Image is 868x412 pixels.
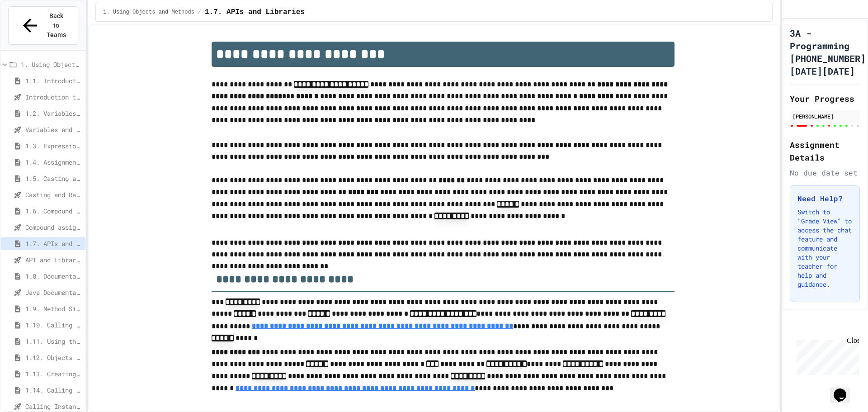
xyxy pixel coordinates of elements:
span: Calling Instance Methods - Topic 1.14 [25,402,82,411]
span: Java Documentation with Comments - Topic 1.8 [25,288,82,297]
span: 1.12. Objects - Instances of Classes [25,353,82,362]
h3: Need Help? [797,193,852,204]
span: Casting and Ranges of variables - Quiz [25,190,82,199]
span: 1.11. Using the Math Class [25,336,82,346]
span: 1.4. Assignment and Input [25,157,82,167]
span: / [198,9,201,16]
h1: 3A - Programming [PHONE_NUMBER][DATE][DATE] [790,27,866,77]
iframe: chat widget [830,376,859,403]
span: 1.13. Creating and Initializing Objects: Constructors [25,369,82,379]
span: API and Libraries - Topic 1.7 [25,255,82,265]
span: 1.1. Introduction to Algorithms, Programming, and Compilers [25,76,82,85]
span: 1.3. Expressions and Output [New] [25,141,82,151]
span: 1.2. Variables and Data Types [25,109,82,118]
span: 1.9. Method Signatures [25,304,82,313]
span: 1.6. Compound Assignment Operators [25,206,82,216]
span: Compound assignment operators - Quiz [25,223,82,232]
h2: Your Progress [790,92,860,105]
p: Switch to "Grade View" to access the chat feature and communicate with your teacher for help and ... [797,208,852,289]
span: Variables and Data Types - Quiz [25,125,82,134]
span: Introduction to Algorithms, Programming, and Compilers [25,92,82,102]
span: Back to Teams [46,11,67,40]
h2: Assignment Details [790,138,860,164]
div: No due date set [790,167,860,178]
div: Chat with us now!Close [4,4,62,57]
span: 1.8. Documentation with Comments and Preconditions [25,271,82,281]
span: 1.14. Calling Instance Methods [25,385,82,395]
span: 1.5. Casting and Ranges of Values [25,174,82,183]
span: 1.7. APIs and Libraries [205,7,305,18]
iframe: chat widget [793,336,859,375]
span: 1. Using Objects and Methods [21,60,82,69]
span: 1.10. Calling Class Methods [25,320,82,330]
div: [PERSON_NAME] [793,112,857,120]
button: Back to Teams [8,6,78,45]
span: 1.7. APIs and Libraries [25,239,82,248]
span: 1. Using Objects and Methods [103,9,194,16]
